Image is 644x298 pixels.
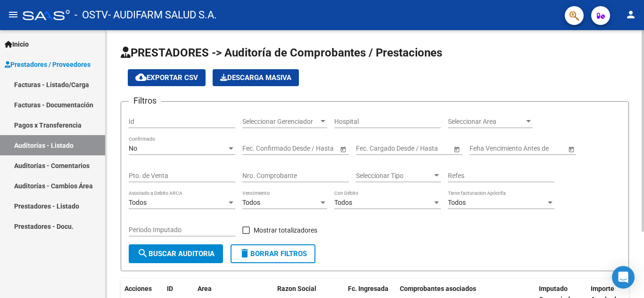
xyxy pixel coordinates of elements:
[124,285,152,292] span: Acciones
[198,285,212,292] span: Area
[128,69,206,86] button: Exportar CSV
[242,145,277,153] input: Fecha inicio
[129,244,223,263] button: Buscar Auditoria
[356,145,390,153] input: Fecha inicio
[135,72,147,83] mat-icon: cloud_download
[338,144,348,154] button: Open calendar
[167,285,173,292] span: ID
[448,118,524,126] span: Seleccionar Area
[213,69,299,86] button: Descarga Masiva
[74,5,108,25] span: - OSTV
[242,118,319,126] span: Seleccionar Gerenciador
[285,145,331,153] input: Fecha fin
[625,9,636,20] mat-icon: person
[400,285,476,292] span: Comprobantes asociados
[129,199,147,206] span: Todos
[129,145,137,152] span: No
[356,172,432,180] span: Seleccionar Tipo
[121,46,442,59] span: PRESTADORES -> Auditoría de Comprobantes / Prestaciones
[135,73,198,82] span: Exportar CSV
[348,285,388,292] span: Fc. Ingresada
[8,9,19,20] mat-icon: menu
[5,59,91,70] span: Prestadores / Proveedores
[220,73,291,82] span: Descarga Masiva
[448,199,466,206] span: Todos
[254,225,317,236] span: Mostrar totalizadores
[239,250,307,258] span: Borrar Filtros
[277,285,316,292] span: Razon Social
[213,69,299,86] app-download-masive: Descarga masiva de comprobantes (adjuntos)
[231,244,315,263] button: Borrar Filtros
[137,248,149,259] mat-icon: search
[137,250,215,258] span: Buscar Auditoria
[242,199,260,206] span: Todos
[452,144,462,154] button: Open calendar
[612,266,635,289] div: Open Intercom Messenger
[398,145,445,153] input: Fecha fin
[129,94,161,107] h3: Filtros
[566,144,576,154] button: Open calendar
[108,5,217,25] span: - AUDIFARM SALUD S.A.
[334,199,352,206] span: Todos
[5,39,29,49] span: Inicio
[239,248,250,259] mat-icon: delete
